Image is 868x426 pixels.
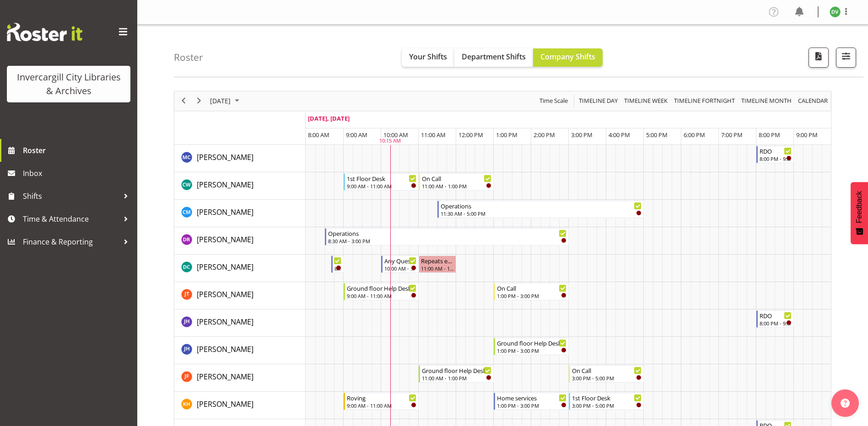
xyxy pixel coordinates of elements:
[174,282,306,309] td: Glen Tomlinson resource
[174,309,306,337] td: Jill Harpur resource
[497,338,566,347] div: Ground floor Help Desk
[421,131,446,139] span: 11:00 AM
[174,392,306,419] td: Kaela Harley resource
[191,91,207,111] div: next period
[197,179,253,190] a: [PERSON_NAME]
[409,52,447,62] span: Your Shifts
[197,399,253,410] a: [PERSON_NAME]
[759,131,780,139] span: 8:00 PM
[328,229,566,238] div: Operations
[740,95,793,106] span: Timeline Month
[623,95,669,106] span: Timeline Week
[174,337,306,364] td: Jillian Hunter resource
[344,393,419,410] div: Kaela Harley"s event - Roving Begin From Monday, October 6, 2025 at 9:00:00 AM GMT+13:00 Ends At ...
[534,131,555,139] span: 2:00 PM
[23,189,119,203] span: Shifts
[197,234,253,245] span: [PERSON_NAME]
[760,155,792,162] div: 8:00 PM - 9:00 PM
[421,256,454,265] div: Repeats every [DATE] - [PERSON_NAME]
[174,364,306,392] td: Joanne Forbes resource
[684,131,705,139] span: 6:00 PM
[308,114,350,122] span: [DATE], [DATE]
[422,182,491,190] div: 11:00 AM - 1:00 PM
[197,316,253,327] a: [PERSON_NAME]
[347,174,416,183] div: 1st Floor Desk
[197,344,253,355] a: [PERSON_NAME]
[197,289,253,300] a: [PERSON_NAME]
[7,23,82,41] img: Rosterit website logo
[494,338,569,355] div: Jillian Hunter"s event - Ground floor Help Desk Begin From Monday, October 6, 2025 at 1:00:00 PM ...
[197,399,253,409] span: [PERSON_NAME]
[197,152,253,163] a: [PERSON_NAME]
[197,152,253,162] span: [PERSON_NAME]
[458,131,483,139] span: 12:00 PM
[347,402,416,409] div: 9:00 AM - 11:00 AM
[422,366,491,375] div: Ground floor Help Desk
[497,347,566,354] div: 1:00 PM - 3:00 PM
[809,48,829,68] button: Download a PDF of the roster for the current day
[756,310,794,328] div: Jill Harpur"s event - RDO Begin From Monday, October 6, 2025 at 8:00:00 PM GMT+13:00 Ends At Mond...
[569,365,644,383] div: Joanne Forbes"s event - On Call Begin From Monday, October 6, 2025 at 3:00:00 PM GMT+13:00 Ends A...
[16,70,121,98] div: Invercargill City Libraries & Archives
[209,95,232,106] span: [DATE]
[381,256,419,273] div: Donald Cunningham"s event - Any Questions Begin From Monday, October 6, 2025 at 10:00:00 AM GMT+1...
[673,95,736,106] span: Timeline Fortnight
[740,95,793,106] button: Timeline Month
[797,95,829,106] span: calendar
[497,402,566,409] div: 1:00 PM - 3:00 PM
[623,95,669,106] button: Timeline Week
[334,265,341,272] div: 8:40 AM - 9:00 AM
[197,262,253,272] span: [PERSON_NAME]
[197,234,253,245] a: [PERSON_NAME]
[384,256,416,265] div: Any Questions
[207,91,245,111] div: October 6, 2025
[178,95,190,106] button: Previous
[347,292,416,299] div: 9:00 AM - 11:00 AM
[197,180,253,190] span: [PERSON_NAME]
[572,374,642,382] div: 3:00 PM - 5:00 PM
[855,191,863,223] span: Feedback
[197,289,253,299] span: [PERSON_NAME]
[577,95,620,106] button: Timeline Day
[756,146,794,163] div: Aurora Catu"s event - RDO Begin From Monday, October 6, 2025 at 8:00:00 PM GMT+13:00 Ends At Mond...
[497,292,566,299] div: 1:00 PM - 3:00 PM
[760,311,792,320] div: RDO
[174,52,203,63] h4: Roster
[197,344,253,354] span: [PERSON_NAME]
[23,235,119,249] span: Finance & Reporting
[462,52,526,62] span: Department Shifts
[197,371,253,382] a: [PERSON_NAME]
[419,365,494,383] div: Joanne Forbes"s event - Ground floor Help Desk Begin From Monday, October 6, 2025 at 11:00:00 AM ...
[174,145,306,172] td: Aurora Catu resource
[572,393,642,402] div: 1st Floor Desk
[797,95,830,106] button: Month
[328,237,566,245] div: 8:30 AM - 3:00 PM
[174,255,306,282] td: Donald Cunningham resource
[760,146,792,155] div: RDO
[538,95,570,106] button: Time Scale
[383,131,408,139] span: 10:00 AM
[437,201,644,218] div: Cindy Mulrooney"s event - Operations Begin From Monday, October 6, 2025 at 11:30:00 AM GMT+13:00 ...
[347,283,416,293] div: Ground floor Help Desk
[344,283,419,300] div: Glen Tomlinson"s event - Ground floor Help Desk Begin From Monday, October 6, 2025 at 9:00:00 AM ...
[419,173,494,191] div: Catherine Wilson"s event - On Call Begin From Monday, October 6, 2025 at 11:00:00 AM GMT+13:00 En...
[422,374,491,382] div: 11:00 AM - 1:00 PM
[796,131,818,139] span: 9:00 PM
[379,137,401,145] div: 10:15 AM
[571,131,593,139] span: 3:00 PM
[174,200,306,227] td: Cindy Mulrooney resource
[533,48,603,67] button: Company Shifts
[325,228,569,245] div: Debra Robinson"s event - Operations Begin From Monday, October 6, 2025 at 8:30:00 AM GMT+13:00 En...
[197,207,253,217] span: [PERSON_NAME]
[419,256,456,273] div: Donald Cunningham"s event - Repeats every monday - Donald Cunningham Begin From Monday, October 6...
[197,207,253,218] a: [PERSON_NAME]
[578,95,619,106] span: Timeline Day
[347,182,416,190] div: 9:00 AM - 11:00 AM
[174,172,306,200] td: Catherine Wilson resource
[494,393,569,410] div: Kaela Harley"s event - Home services Begin From Monday, October 6, 2025 at 1:00:00 PM GMT+13:00 E...
[197,372,253,382] span: [PERSON_NAME]
[454,48,533,67] button: Department Shifts
[23,166,133,180] span: Inbox
[851,182,868,244] button: Feedback - Show survey
[347,393,416,402] div: Roving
